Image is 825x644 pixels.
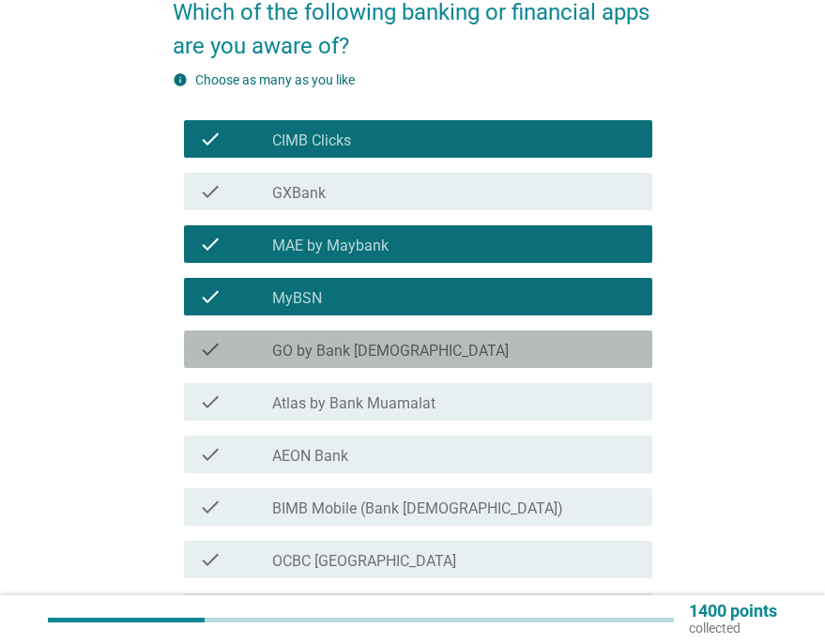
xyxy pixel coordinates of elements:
label: GXBank [272,184,326,203]
p: collected [689,620,777,636]
label: AEON Bank [272,447,348,466]
p: 1400 points [689,603,777,620]
i: check [199,128,222,150]
label: CIMB Clicks [272,131,351,150]
label: OCBC [GEOGRAPHIC_DATA] [272,552,456,571]
label: Choose as many as you like [195,72,355,87]
i: info [173,72,188,87]
label: BIMB Mobile (Bank [DEMOGRAPHIC_DATA]) [272,499,563,518]
i: check [199,443,222,466]
i: check [199,285,222,308]
i: check [199,180,222,203]
i: check [199,496,222,518]
i: check [199,338,222,360]
i: check [199,548,222,571]
label: MAE by Maybank [272,237,389,255]
i: check [199,233,222,255]
label: Atlas by Bank Muamalat [272,394,435,413]
label: MyBSN [272,289,322,308]
label: GO by Bank [DEMOGRAPHIC_DATA] [272,342,509,360]
i: check [199,391,222,413]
